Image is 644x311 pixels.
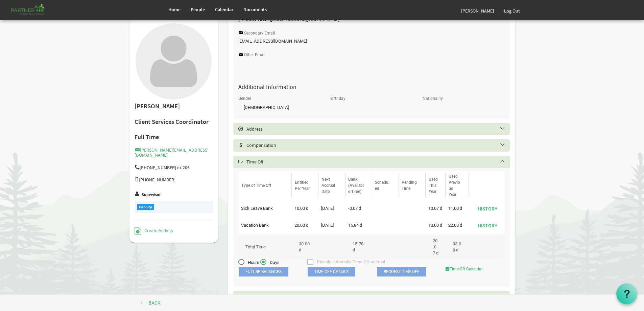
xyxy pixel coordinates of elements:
a: [PERSON_NAME] [456,1,499,20]
td: 247.50 column header Used Previous Year [446,235,469,259]
h5: [PHONE_NUMBER] ex 206 [135,165,213,170]
span: Used This Year [429,177,438,194]
td: is Command column column header [469,201,505,216]
h5: [PHONE_NUMBER] [135,177,213,182]
img: Create Activity [135,227,141,235]
span: Select [238,143,243,148]
span: Pending Time [402,180,417,191]
td: 8/31/2025 column header Next Accrual Date [318,218,345,233]
td: 22.00 d is template cell column header Used Previous Year [446,218,469,233]
td: is template cell column header Scheduled [372,218,399,233]
a: Create Activity [135,227,173,234]
td: is template cell column header Pending Time [399,201,426,216]
td: 20.00 d is template cell column header Entitled Per Year [292,218,318,233]
span: Bank (Available Time) [348,177,364,194]
label: Birthday [330,96,345,101]
span: Next Accrual Date [321,177,335,194]
label: Supervisor [142,193,161,197]
td: is template cell column header Pending Time [399,218,426,233]
h5: Time Off [238,159,515,164]
td: 0.00 column header Pending Time [399,235,426,259]
span: Entitled Per Year [295,180,310,191]
span: Future Balances [239,267,288,276]
label: Other Email [244,53,265,57]
td: Sick Leave Bank column header Type of Time Off [238,201,292,216]
h2: Client Services Coordinator [135,118,213,126]
td: column header Type of Time Off [238,235,292,259]
h5: Compensation [238,142,515,148]
td: 10.00 d is template cell column header Used This Year [426,218,446,233]
td: column header [469,235,505,259]
label: Nationality [423,96,443,101]
td: 10.07 d is template cell column header Used This Year [426,201,446,216]
td: 10.00 d is template cell column header Entitled Per Year [292,201,318,216]
button: History [473,221,502,230]
label: Gender [238,96,251,101]
td: Vacation Bank column header Type of Time Off [238,218,292,233]
span: Documents [243,6,267,13]
td: 9/1/2025 column header Next Accrual Date [318,201,345,216]
span: Time Off Details [308,267,355,276]
span: Type of Time Off [241,183,271,188]
span: Select [238,127,243,131]
td: -0.07 d is template cell column header Bank (Available Time) [345,201,372,216]
label: Secondary Email [244,31,275,36]
td: 118.32 column header Bank (Available Time) [345,235,372,259]
td: is Command column column header [469,218,505,233]
div: H&S Rep [137,204,154,210]
span: Days [260,260,280,266]
h4: Additional Information [233,84,510,90]
td: 11.00 d is template cell column header Used Previous Year [446,201,469,216]
a: Time-Off Calendar [446,267,483,271]
a: Log Out [499,1,525,20]
td: is template cell column header Scheduled [372,201,399,216]
td: 150.50 column header Used This Year [426,235,446,259]
td: 30.00 column header Entitled Per Year [292,235,318,259]
a: Request Time Off [377,267,426,276]
td: 15.84 d is template cell column header Bank (Available Time) [345,218,372,233]
span: Home [168,6,181,13]
span: People [191,6,205,13]
span: Select [238,159,243,164]
h4: Full Time [135,134,213,140]
button: History [473,204,502,213]
span: Hours [238,260,259,266]
span: Used Previous Year [449,174,460,197]
img: User with no profile picture [136,23,212,99]
h5: Address [238,126,515,132]
h5: Emergency Contact [238,294,515,299]
span: Scheduled [375,180,389,191]
span: Calendar [215,6,233,13]
td: column header Next Accrual Date [318,235,345,259]
td: 0.00 column header Scheduled [372,235,399,259]
h2: [PERSON_NAME] [135,103,213,110]
a: [PERSON_NAME][EMAIL_ADDRESS][DOMAIN_NAME] [135,147,209,158]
